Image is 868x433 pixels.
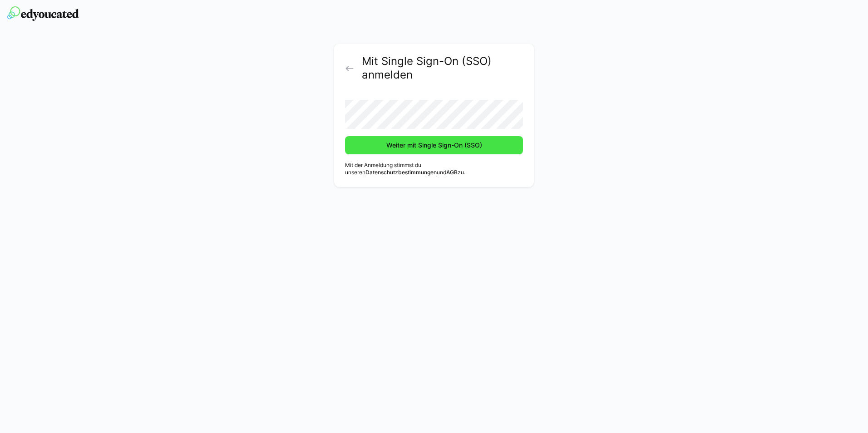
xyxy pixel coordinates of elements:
[345,162,523,176] p: Mit der Anmeldung stimmst du unseren und zu.
[365,169,437,176] a: Datenschutzbestimmungen
[385,141,483,150] span: Weiter mit Single Sign-On (SSO)
[362,54,523,82] h2: Mit Single Sign-On (SSO) anmelden
[7,6,79,21] img: edyoucated
[446,169,458,176] a: AGB
[345,136,523,154] button: Weiter mit Single Sign-On (SSO)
